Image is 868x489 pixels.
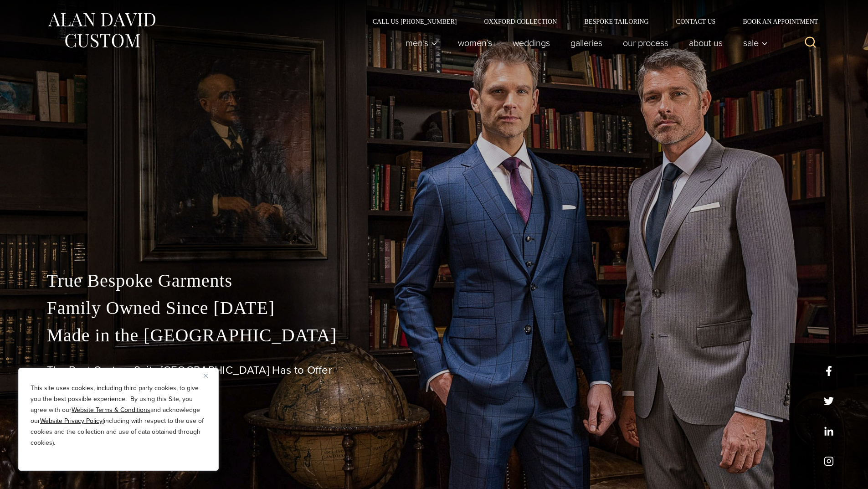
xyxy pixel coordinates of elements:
a: Book an Appointment [729,18,821,25]
a: Bespoke Tailoring [570,18,662,25]
nav: Primary Navigation [395,34,772,52]
a: Our Process [612,34,678,52]
a: weddings [502,34,560,52]
a: Contact Us [663,18,729,25]
a: Call Us [PHONE_NUMBER] [359,18,471,25]
button: View Search Form [800,32,822,54]
img: Close [204,374,208,378]
nav: Secondary Navigation [359,18,822,25]
p: True Bespoke Garments Family Owned Since [DATE] Made in the [GEOGRAPHIC_DATA] [47,267,822,349]
a: Women’s [447,34,502,52]
img: Alan David Custom [47,10,156,51]
a: Galleries [560,34,612,52]
a: Website Terms & Conditions [72,405,150,415]
p: This site uses cookies, including third party cookies, to give you the best possible experience. ... [31,383,206,448]
a: Oxxford Collection [470,18,570,25]
button: Close [204,370,215,381]
span: Men’s [406,38,437,47]
span: Sale [743,38,768,47]
a: Website Privacy Policy [40,416,103,426]
a: About Us [678,34,733,52]
h1: The Best Custom Suits [GEOGRAPHIC_DATA] Has to Offer [47,364,822,377]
